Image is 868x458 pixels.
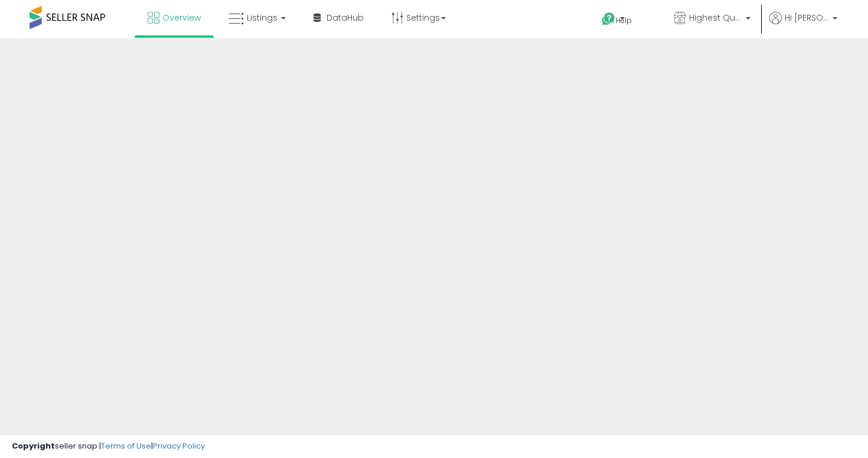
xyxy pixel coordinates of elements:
[101,440,151,452] a: Terms of Use
[153,440,205,452] a: Privacy Policy
[785,12,829,24] span: Hi [PERSON_NAME]
[12,440,55,452] strong: Copyright
[162,12,201,24] span: Overview
[12,441,205,452] div: seller snap | |
[592,3,655,38] a: Help
[247,12,278,24] span: Listings
[689,12,742,24] span: Highest Quality Products
[616,15,632,25] span: Help
[769,12,837,38] a: Hi [PERSON_NAME]
[601,12,616,27] i: Get Help
[327,12,364,24] span: DataHub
